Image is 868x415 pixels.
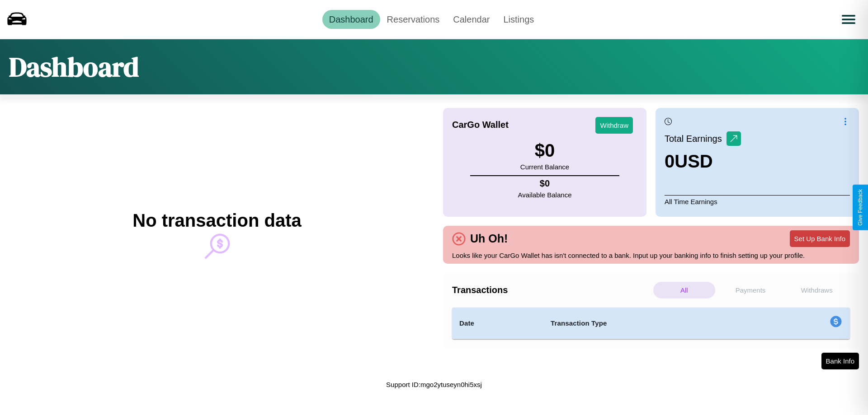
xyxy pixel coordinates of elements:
p: Support ID: mgo2ytuseyn0hi5xsj [386,378,482,391]
p: All Time Earnings [665,195,850,208]
p: All [653,282,715,298]
p: Current Balance [520,161,569,173]
h1: Dashboard [9,48,139,85]
h4: Uh Oh! [466,232,512,245]
p: Looks like your CarGo Wallet has isn't connected to a bank. Input up your banking info to finish ... [452,249,850,261]
button: Set Up Bank Info [790,230,850,247]
a: Reservations [380,10,447,29]
p: Available Balance [518,189,572,201]
h3: 0 USD [665,151,741,172]
h4: Date [459,318,536,329]
h2: No transaction data [132,210,301,231]
h4: CarGo Wallet [452,120,509,130]
div: Give Feedback [857,189,863,226]
h4: $ 0 [518,178,572,189]
p: Withdraws [786,282,848,298]
button: Withdraw [595,117,633,134]
button: Bank Info [821,353,859,369]
a: Listings [496,10,541,29]
p: Total Earnings [665,131,726,147]
a: Calendar [446,10,496,29]
a: Dashboard [322,10,380,29]
h3: $ 0 [520,140,569,161]
table: simple table [452,308,850,339]
p: Payments [720,282,782,298]
h4: Transaction Type [551,318,756,329]
button: Open menu [836,7,861,32]
h4: Transactions [452,285,651,295]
